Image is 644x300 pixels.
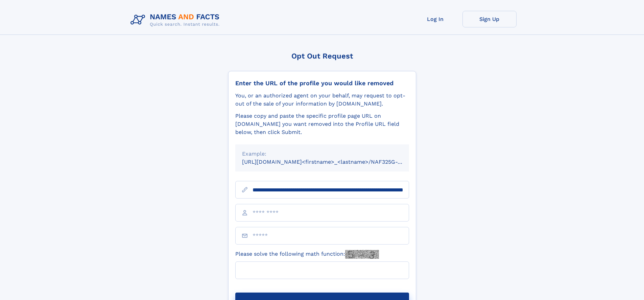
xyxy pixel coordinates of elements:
[228,52,416,60] div: Opt Out Request
[235,92,409,108] div: You, or an authorized agent on your behalf, may request to opt-out of the sale of your informatio...
[462,11,517,27] a: Sign Up
[242,159,422,165] small: [URL][DOMAIN_NAME]<firstname>_<lastname>/NAF325G-xxxxxxxx
[408,11,462,27] a: Log In
[235,112,409,136] div: Please copy and paste the specific profile page URL on [DOMAIN_NAME] you want removed into the Pr...
[128,11,225,29] img: Logo Names and Facts
[242,150,402,158] div: Example:
[235,250,379,259] label: Please solve the following math function:
[235,79,409,87] div: Enter the URL of the profile you would like removed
